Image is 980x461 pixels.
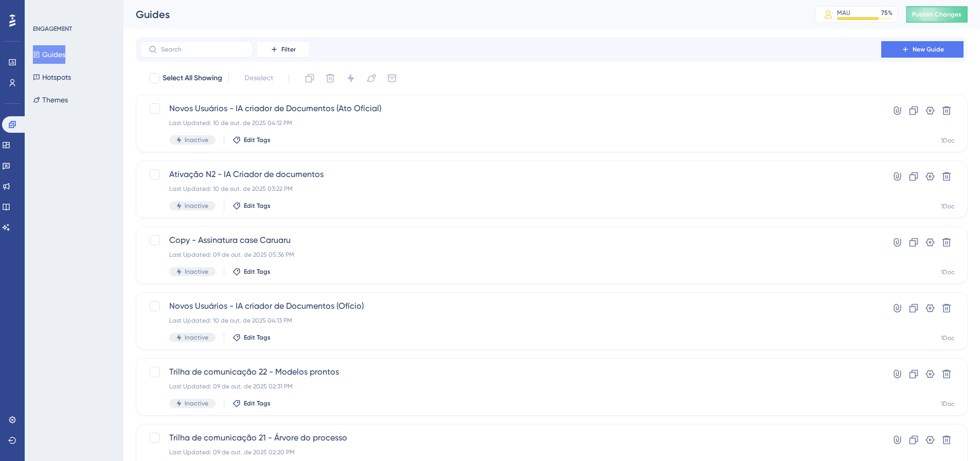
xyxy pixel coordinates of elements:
[136,7,790,22] div: Guides
[185,333,208,342] span: Inactive
[244,136,271,144] span: Edit Tags
[163,72,222,84] span: Select All Showing
[941,400,955,408] div: 1Doc
[912,10,961,19] span: Publish Changes
[244,202,271,210] span: Edit Tags
[233,268,271,276] button: Edit Tags
[33,68,71,86] button: Hotspots
[185,268,208,276] span: Inactive
[837,9,850,17] div: MAU
[169,382,852,391] div: Last Updated: 09 de out. de 2025 02:31 PM
[33,91,68,109] button: Themes
[233,202,271,210] button: Edit Tags
[244,399,271,407] span: Edit Tags
[941,334,955,342] div: 1Doc
[244,333,271,342] span: Edit Tags
[169,448,852,456] div: Last Updated: 09 de out. de 2025 02:20 PM
[185,202,208,210] span: Inactive
[169,432,852,444] span: Trilha de comunicação 21 - Árvore do processo
[281,45,296,54] span: Filter
[169,234,852,246] span: Copy - Assinatura case Caruaru
[941,268,955,276] div: 1Doc
[233,136,271,144] button: Edit Tags
[169,102,852,115] span: Novos Usuários - IA criador de Documentos (Ato Ofícial)
[169,251,852,259] div: Last Updated: 09 de out. de 2025 05:36 PM
[881,41,964,58] button: New Guide
[257,41,309,58] button: Filter
[169,168,852,181] span: Ativação N2 - IA Criador de documentos
[185,399,208,407] span: Inactive
[235,69,282,87] button: Deselect
[33,45,65,64] button: Guides
[941,202,955,210] div: 1Doc
[244,72,273,84] span: Deselect
[233,333,271,342] button: Edit Tags
[941,136,955,145] div: 1Doc
[33,25,72,33] div: ENGAGEMENT
[244,268,271,276] span: Edit Tags
[169,119,852,127] div: Last Updated: 10 de out. de 2025 04:12 PM
[881,9,893,17] div: 75 %
[169,316,852,325] div: Last Updated: 10 de out. de 2025 04:13 PM
[169,185,852,193] div: Last Updated: 10 de out. de 2025 03:22 PM
[906,6,968,23] button: Publish Changes
[161,46,244,53] input: Search
[233,399,271,407] button: Edit Tags
[185,136,208,144] span: Inactive
[169,366,852,378] span: Trilha de comunicação 22 - Modelos prontos
[913,45,944,54] span: New Guide
[169,300,852,312] span: Novos Usuários - IA criador de Documentos (Ofício)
